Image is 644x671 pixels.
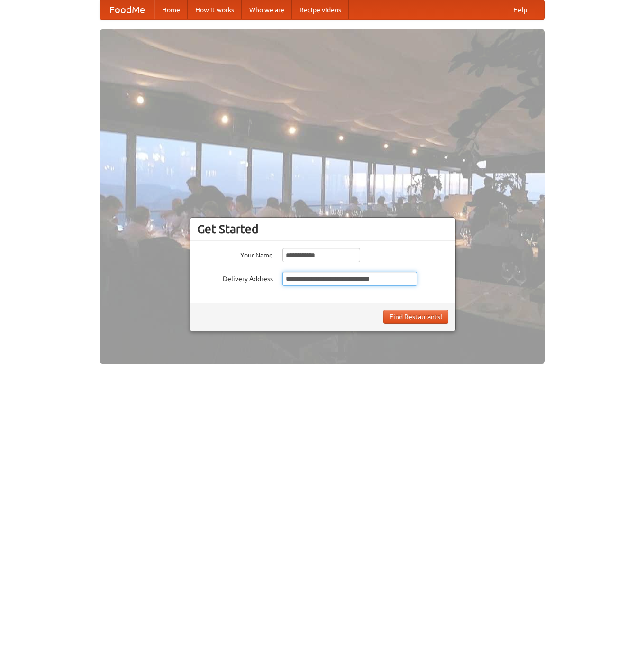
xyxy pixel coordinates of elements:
a: FoodMe [100,0,154,19]
a: How it works [188,0,242,19]
a: Home [154,0,188,19]
a: Who we are [242,0,292,19]
button: Find Restaurants! [383,310,448,324]
h3: Get Started [197,222,448,236]
label: Your Name [197,248,273,260]
a: Help [506,0,535,19]
a: Recipe videos [292,0,349,19]
label: Delivery Address [197,272,273,284]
